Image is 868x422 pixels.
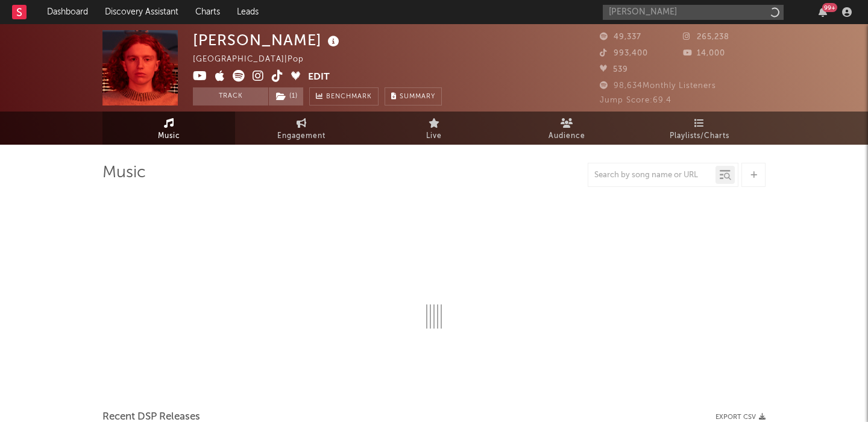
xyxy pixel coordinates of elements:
span: 98,634 Monthly Listeners [600,82,716,90]
span: Audience [549,129,585,143]
span: Jump Score: 69.4 [600,96,671,104]
span: Benchmark [326,90,372,104]
div: [PERSON_NAME] [193,30,342,50]
input: Search by song name or URL [588,171,715,180]
span: Playlists/Charts [670,129,729,143]
button: Edit [308,70,330,85]
a: Playlists/Charts [633,112,766,145]
span: ( 1 ) [268,87,304,105]
button: Summary [385,87,442,105]
span: Summary [400,93,435,100]
button: Track [193,87,268,105]
button: 99+ [819,7,827,17]
a: Audience [500,112,633,145]
div: 99 + [822,3,837,12]
span: 49,337 [600,33,641,41]
input: Search for artists [603,5,784,20]
span: Music [158,129,180,143]
span: 539 [600,66,628,74]
a: Benchmark [309,87,379,105]
span: 14,000 [683,49,725,57]
div: [GEOGRAPHIC_DATA] | Pop [193,52,318,67]
a: Engagement [235,112,368,145]
button: (1) [269,87,303,105]
span: 265,238 [683,33,729,41]
button: Export CSV [715,414,766,421]
a: Music [102,112,235,145]
span: 993,400 [600,49,648,57]
span: Engagement [277,129,325,143]
a: Live [368,112,500,145]
span: Live [426,129,442,143]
